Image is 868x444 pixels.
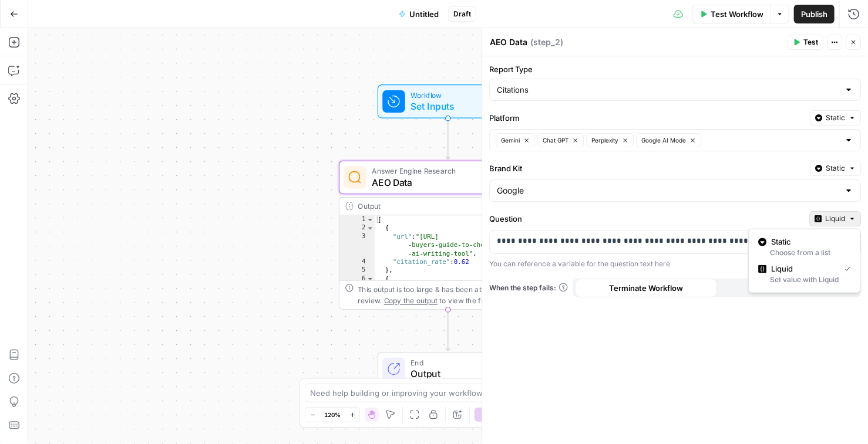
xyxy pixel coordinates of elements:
span: Perplexity [591,135,618,145]
a: When the step fails: [489,283,568,293]
span: Toggle code folding, rows 6 through 9 [366,274,374,283]
button: Gemini [496,133,535,147]
button: Test Workflow [692,5,771,23]
div: WorkflowSet InputsInputs [339,84,557,118]
button: Continue [717,279,859,297]
button: Chat GPT [537,133,584,147]
span: Output [411,367,506,381]
span: Workflow [411,89,480,100]
span: Static [826,163,845,174]
div: 2 [339,224,375,232]
div: 5 [339,266,375,274]
span: Untitled [409,8,439,20]
span: Publish [801,8,827,20]
div: 3 [339,232,375,257]
span: Chat GPT [543,135,568,145]
span: Toggle code folding, rows 1 through 998 [366,215,374,223]
button: Static [810,110,861,126]
div: 4 [339,257,375,266]
g: Edge from start to step_2 [446,118,450,159]
g: Edge from step_2 to end [446,310,450,351]
div: Output [358,201,519,212]
div: 1 [339,215,375,223]
label: Platform [489,112,805,124]
span: End [411,357,506,368]
button: Test [788,35,823,50]
button: Publish [794,5,835,23]
span: Gemini [501,135,520,145]
div: You can reference a variable for the question text here [489,259,861,269]
span: Terminate Workflow [609,282,683,294]
input: Google [497,185,839,196]
label: Question [489,213,805,225]
div: Set value with Liquid [758,275,850,286]
span: Test [803,37,818,48]
span: Answer Engine Research [372,165,519,177]
span: Google AI Mode [641,135,686,145]
span: Static [771,236,846,248]
label: Report Type [489,63,861,75]
span: Copy the output [384,296,438,304]
span: AEO Data [372,175,519,189]
div: 6 [339,274,375,283]
button: Google AI Mode [636,133,701,147]
span: ( step_2 ) [530,36,563,48]
div: EndOutput [339,352,557,386]
span: Liquid [825,213,845,224]
div: This output is too large & has been abbreviated for review. to view the full content. [358,284,551,306]
div: Liquid [748,229,860,293]
textarea: AEO Data [490,36,527,48]
button: Static [810,161,861,176]
span: Draft [453,9,471,19]
span: Set Inputs [411,99,480,113]
label: Brand Kit [489,162,805,174]
button: Liquid [809,211,861,226]
button: Untitled [392,5,446,23]
div: Answer Engine ResearchAEO DataStep 2Output[ { "url":"[URL] -buyers-guide-to-choosing-the-best -ai... [339,161,557,310]
span: Toggle code folding, rows 2 through 5 [366,224,374,232]
span: Test Workflow [711,8,763,20]
span: Static [826,113,845,123]
div: Choose from a list [758,248,850,259]
span: Liquid [771,263,835,275]
span: 120% [324,410,341,419]
input: Citations [497,84,839,96]
button: Perplexity [586,133,634,147]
